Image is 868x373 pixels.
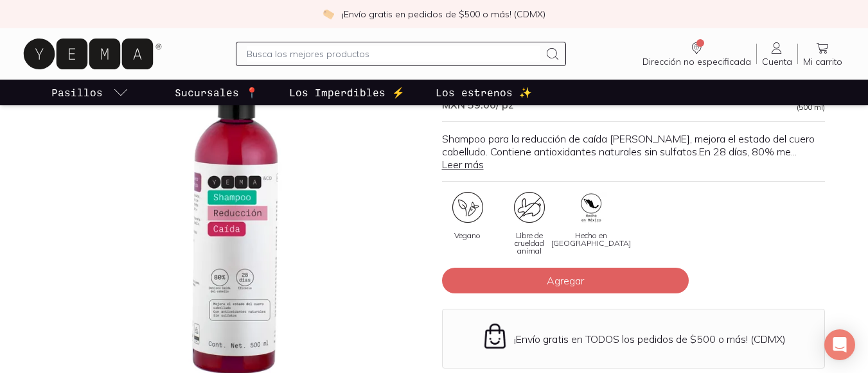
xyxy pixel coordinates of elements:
p: Los estrenos ✨ [436,85,532,100]
a: Sucursales 📍 [172,80,261,105]
span: (500 ml) [797,103,825,111]
span: Libre de crueldad animal [504,232,555,255]
p: Shampoo para la reducción de caída [PERSON_NAME], mejora el estado del cuero cabelludo. Contiene ... [442,132,825,171]
a: Cuenta [757,40,797,67]
p: Los Imperdibles ⚡️ [289,85,405,100]
p: ¡Envío gratis en pedidos de $500 o más! (CDMX) [342,8,545,21]
span: Dirección no especificada [642,56,751,67]
span: Hecho en [GEOGRAPHIC_DATA] [551,232,631,247]
div: Open Intercom Messenger [824,329,855,360]
img: certificate_0602ae6d-ca16-4cee-b8ec-b63c5ff32fe3=fwebp-q70-w96 [514,192,545,223]
span: Cuenta [762,56,792,67]
a: Leer más [442,158,484,171]
button: Agregar [442,268,689,293]
span: Vegano [454,232,481,239]
a: Dirección no especificada [637,40,756,67]
img: hecho-mexico_326b076e-927b-4bc9-9bc9-8cb88e88d018=fwebp-q70-w96 [576,192,607,223]
img: certificate_86a4b5dc-104e-40e4-a7f8-89b43527f01f=fwebp-q70-w96 [452,192,483,223]
span: Mi carrito [803,56,842,67]
input: Busca los mejores productos [247,46,540,62]
span: Agregar [547,274,584,287]
p: ¡Envío gratis en TODOS los pedidos de $500 o más! (CDMX) [514,333,786,345]
a: Mi carrito [798,40,847,67]
a: Los Imperdibles ⚡️ [287,80,407,105]
img: Envío [481,322,509,350]
p: Pasillos [51,85,103,100]
a: pasillo-todos-link [49,80,131,105]
p: Sucursales 📍 [175,85,258,100]
a: Los estrenos ✨ [433,80,535,105]
img: check [323,8,334,20]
